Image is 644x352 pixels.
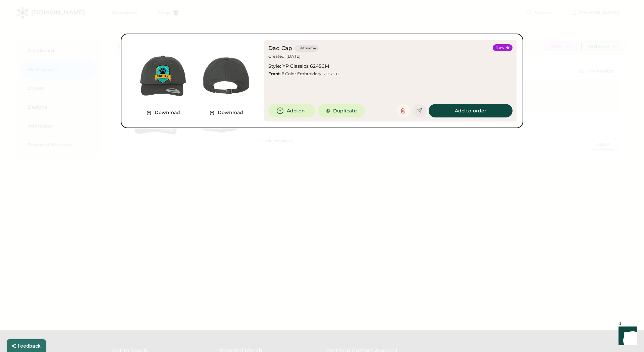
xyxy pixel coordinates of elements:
[318,104,365,117] button: Duplicate
[142,107,184,117] button: Download
[268,44,292,52] div: Dad Cap
[268,71,280,76] strong: Front
[205,107,247,117] button: Download
[268,104,315,117] button: Add-on
[429,104,513,117] button: Add to order
[268,71,339,77] div: : 6 Color Embroidery |
[495,45,504,50] div: New
[268,54,302,59] div: Created: [DATE]
[324,72,339,76] font: 2.5" x 2.6"
[396,104,410,117] button: Delete this saved product
[268,63,329,70] div: Style: YP Classics 6245CM
[195,44,258,107] img: generate-image
[413,104,426,117] button: Edit this saved product
[295,45,319,52] button: Edit name
[612,322,641,351] iframe: Front Chat
[131,44,195,107] img: generate-image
